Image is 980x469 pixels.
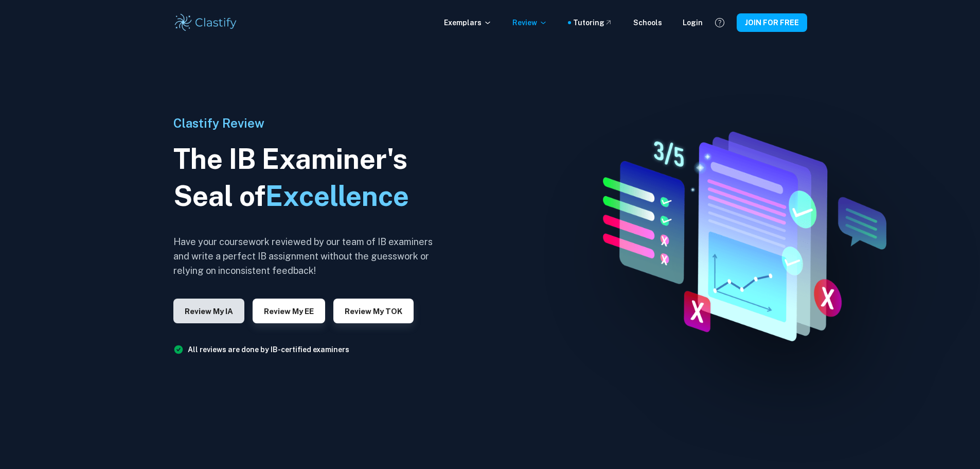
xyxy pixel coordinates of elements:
img: Clastify logo [173,12,239,33]
span: Excellence [265,180,409,212]
a: Login [683,17,703,28]
h1: The IB Examiner's Seal of [173,141,441,215]
a: All reviews are done by IB-certified examiners [188,345,349,354]
p: Exemplars [444,17,492,28]
a: Schools [633,17,662,28]
img: IA Review hero [576,122,902,347]
button: Review my EE [253,299,325,323]
a: Tutoring [573,17,613,28]
button: JOIN FOR FREE [737,13,807,32]
button: Review my IA [173,299,244,323]
button: Review my TOK [333,299,414,323]
p: Review [512,17,547,28]
button: Help and Feedback [711,14,728,31]
h6: Have your coursework reviewed by our team of IB examiners and write a perfect IB assignment witho... [173,235,441,278]
h6: Clastify Review [173,114,441,132]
